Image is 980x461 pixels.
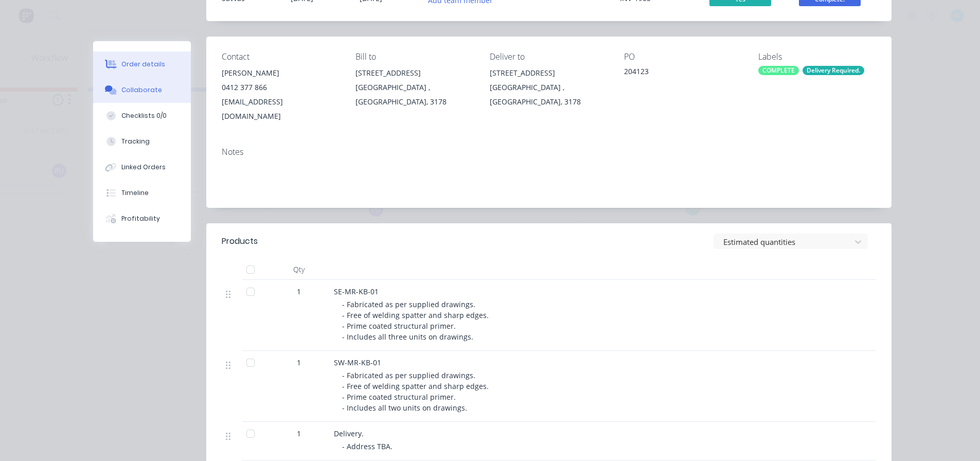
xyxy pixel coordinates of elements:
[93,103,191,129] button: Checklists 0/0
[355,66,473,80] div: [STREET_ADDRESS]
[490,52,608,62] div: Deliver to
[222,80,340,95] div: 0412 377 866
[93,51,191,77] button: Order details
[222,147,876,157] div: Notes
[222,52,340,62] div: Contact
[93,154,191,180] button: Linked Orders
[758,52,876,62] div: Labels
[355,80,473,109] div: [GEOGRAPHIC_DATA] , [GEOGRAPHIC_DATA], 3178
[93,206,191,232] button: Profitability
[342,299,491,342] span: - Fabricated as per supplied drawings. - Free of welding spatter and sharp edges. - Prime coated ...
[490,80,608,109] div: [GEOGRAPHIC_DATA] , [GEOGRAPHIC_DATA], 3178
[222,235,258,247] div: Products
[355,66,473,109] div: [STREET_ADDRESS][GEOGRAPHIC_DATA] , [GEOGRAPHIC_DATA], 3178
[334,287,379,296] span: SE-MR-KB-01
[355,52,473,62] div: Bill to
[121,85,162,95] div: Collaborate
[334,358,381,367] span: SW-MR-KB-01
[121,137,150,146] div: Tracking
[93,129,191,154] button: Tracking
[222,66,340,80] div: [PERSON_NAME]
[297,428,301,439] span: 1
[490,66,608,80] div: [STREET_ADDRESS]
[222,95,340,123] div: [EMAIL_ADDRESS][DOMAIN_NAME]
[342,370,491,413] span: - Fabricated as per supplied drawings. - Free of welding spatter and sharp edges. - Prime coated ...
[803,66,864,75] div: Delivery Required.
[121,163,166,172] div: Linked Orders
[93,77,191,103] button: Collaborate
[121,111,167,120] div: Checklists 0/0
[297,286,301,297] span: 1
[758,66,799,75] div: COMPLETE
[121,188,149,198] div: Timeline
[222,66,340,123] div: [PERSON_NAME]0412 377 866[EMAIL_ADDRESS][DOMAIN_NAME]
[624,52,742,62] div: PO
[624,66,742,80] div: 204123
[334,429,364,438] span: Delivery.
[121,60,165,69] div: Order details
[121,214,160,223] div: Profitability
[93,180,191,206] button: Timeline
[297,357,301,368] span: 1
[268,259,330,280] div: Qty
[490,66,608,109] div: [STREET_ADDRESS][GEOGRAPHIC_DATA] , [GEOGRAPHIC_DATA], 3178
[342,441,393,451] span: - Address TBA.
